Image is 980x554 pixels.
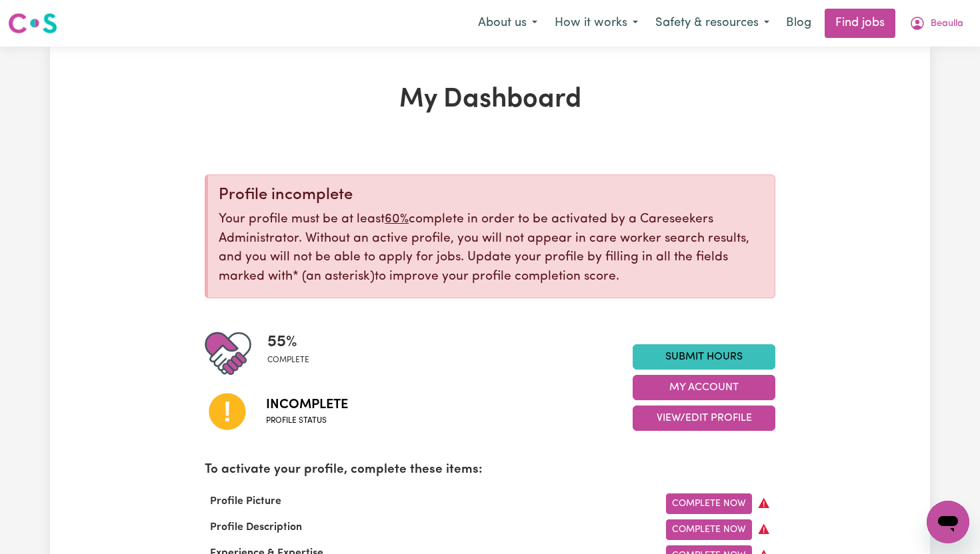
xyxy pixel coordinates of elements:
[267,330,309,354] span: 55 %
[385,213,409,226] u: 60%
[825,9,895,38] a: Find jobs
[778,9,819,38] a: Blog
[205,522,307,533] span: Profile Description
[267,354,309,366] span: complete
[266,395,348,415] span: Incomplete
[205,461,775,480] p: To activate your profile, complete these items:
[8,11,57,35] img: Careseekers logo
[901,9,972,37] button: My Account
[219,186,764,205] div: Profile incomplete
[546,9,647,37] button: How it works
[666,493,752,514] a: Complete Now
[205,84,775,116] h1: My Dashboard
[267,330,320,377] div: Profile completeness: 55%
[666,519,752,540] a: Complete Now
[633,406,775,431] button: View/Edit Profile
[633,344,775,370] a: Submit Hours
[266,415,348,427] span: Profile status
[8,8,57,39] a: Careseekers logo
[927,501,969,543] iframe: Button to launch messaging window
[219,210,764,287] p: Your profile must be at least complete in order to be activated by a Careseekers Administrator. W...
[931,17,963,31] span: Beaulla
[633,375,775,400] button: My Account
[647,9,778,37] button: Safety & resources
[205,496,287,507] span: Profile Picture
[293,270,375,283] span: an asterisk
[469,9,546,37] button: About us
